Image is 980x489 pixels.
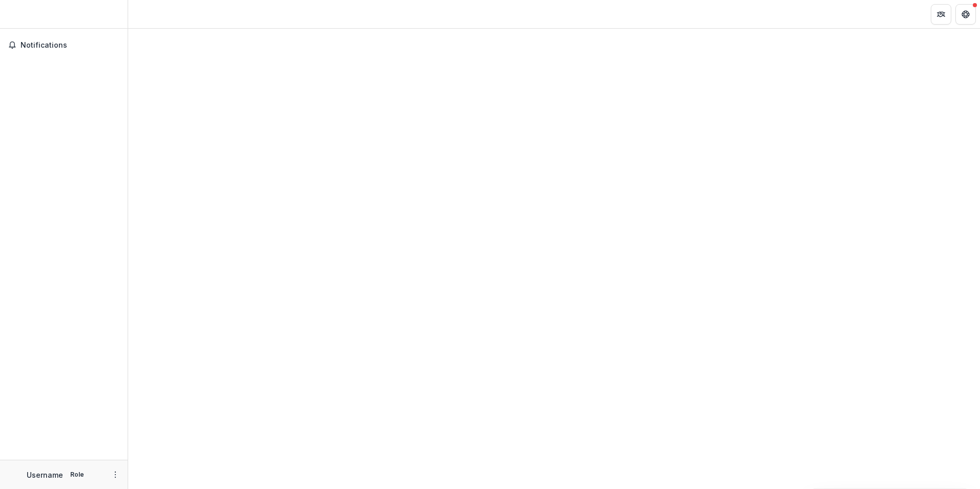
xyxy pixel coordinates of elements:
[67,470,87,479] p: Role
[955,4,976,25] button: Get Help
[27,470,63,480] p: Username
[109,468,121,481] button: More
[4,37,124,53] button: Notifications
[21,41,119,50] span: Notifications
[931,4,951,25] button: Partners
